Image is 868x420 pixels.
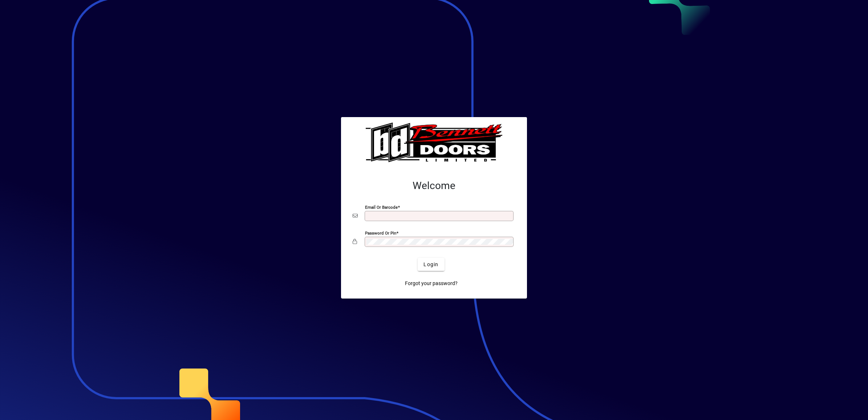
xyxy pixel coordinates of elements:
h2: Welcome [353,180,515,192]
mat-label: Password or Pin [365,231,396,236]
span: Forgot your password? [405,280,458,287]
mat-label: Email or Barcode [365,205,398,210]
button: Login [418,258,444,271]
a: Forgot your password? [402,277,461,290]
span: Login [423,261,438,268]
